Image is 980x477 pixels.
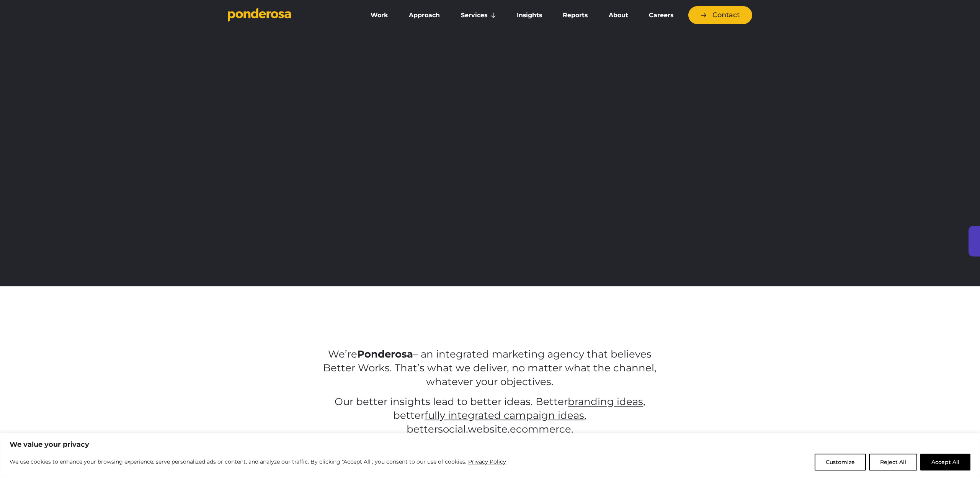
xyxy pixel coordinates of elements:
[468,457,506,466] a: Privacy Policy
[10,440,970,449] p: We value your privacy
[688,6,752,24] a: Contact
[815,454,866,470] button: Customize
[438,423,466,435] a: social
[508,7,551,23] a: Insights
[869,454,917,470] button: Reject All
[425,409,584,421] a: fully integrated campaign ideas
[554,7,596,23] a: Reports
[228,8,350,23] a: Go to homepage
[920,454,970,470] button: Accept All
[640,7,682,23] a: Careers
[468,423,508,435] a: website
[400,7,449,23] a: Approach
[362,7,397,23] a: Work
[510,423,571,435] a: ecommerce
[357,348,413,360] strong: Ponderosa
[452,7,505,23] a: Services
[568,395,643,408] a: branding ideas
[10,457,506,466] p: We use cookies to enhance your browsing experience, serve personalized ads or content, and analyz...
[317,395,663,436] p: Our better insights lead to better ideas. Better , better , better , , .
[317,348,663,389] p: We’re – an integrated marketing agency that believes Better Works. That’s what we deliver, no mat...
[599,7,637,23] a: About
